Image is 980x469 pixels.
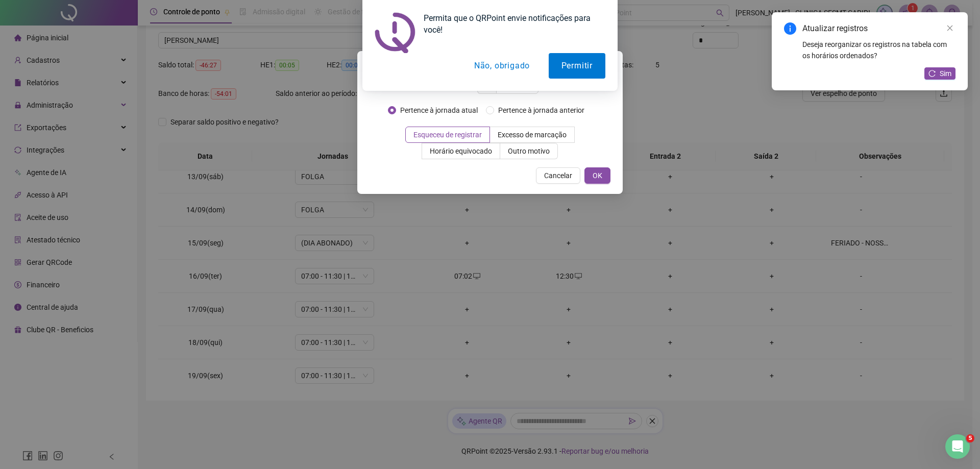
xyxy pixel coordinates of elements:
[945,434,970,459] iframe: Intercom live chat
[430,147,492,155] span: Horário equivocado
[584,167,610,184] button: OK
[461,53,543,79] button: Não, obrigado
[593,170,602,181] span: OK
[498,131,567,139] span: Excesso de marcação
[494,105,589,116] span: Pertence à jornada anterior
[536,167,580,184] button: Cancelar
[415,12,605,36] div: Permita que o QRPoint envie notificações para você!
[413,131,482,139] span: Esqueceu de registrar
[508,147,550,155] span: Outro motivo
[396,105,482,116] span: Pertence à jornada atual
[966,434,974,442] span: 5
[375,12,415,53] img: notification icon
[549,53,605,79] button: Permitir
[544,170,572,181] span: Cancelar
